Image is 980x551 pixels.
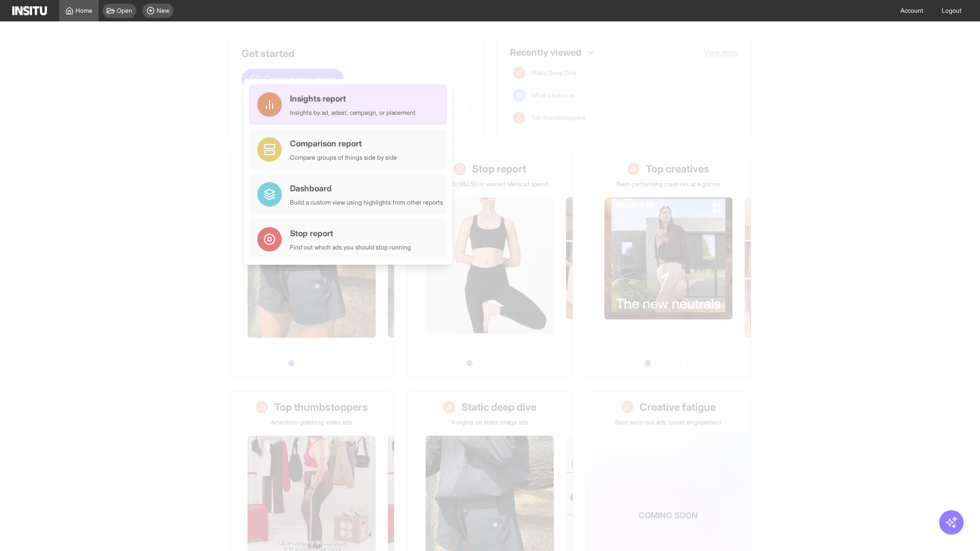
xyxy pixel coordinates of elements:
div: Find out which ads you should stop running [290,243,411,252]
span: Home [76,7,92,15]
div: Compare groups of things side by side [290,154,397,162]
span: New [157,7,169,15]
div: Insights by ad, adset, campaign, or placement [290,109,415,117]
div: Dashboard [290,182,443,194]
img: Logo [12,6,47,15]
div: Comparison report [290,137,397,149]
div: Build a custom view using highlights from other reports [290,198,443,207]
div: Insights report [290,92,415,105]
span: Open [117,7,132,15]
div: Stop report [290,227,411,239]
